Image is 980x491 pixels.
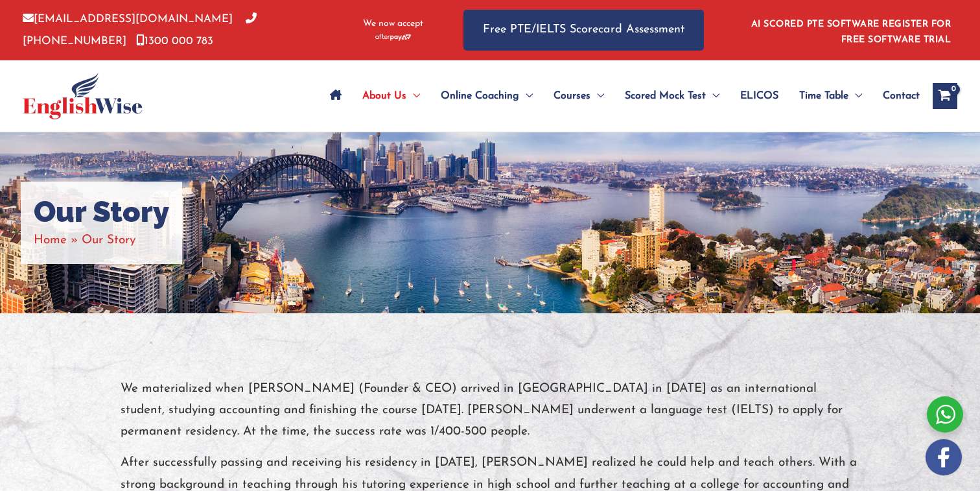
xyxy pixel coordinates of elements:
span: Menu Toggle [519,73,533,119]
a: 1300 000 783 [136,36,213,47]
a: Contact [872,73,920,119]
img: white-facebook.png [926,439,962,475]
a: Scored Mock TestMenu Toggle [614,73,730,119]
span: Online Coaching [441,73,519,119]
a: AI SCORED PTE SOFTWARE REGISTER FOR FREE SOFTWARE TRIAL [751,19,951,45]
a: Home [34,234,67,246]
span: We now accept [363,18,423,30]
nav: Breadcrumbs [34,230,169,251]
h1: Our Story [34,195,169,230]
span: Our Story [82,234,135,246]
span: Courses [554,73,590,119]
a: Time TableMenu Toggle [789,73,872,119]
a: ELICOS [730,73,789,119]
a: [PHONE_NUMBER] [23,14,257,46]
aside: Header Widget 1 [743,9,957,51]
a: Free PTE/IELTS Scorecard Assessment [463,10,704,51]
span: Scored Mock Test [625,73,706,119]
img: cropped-ew-logo [23,73,143,119]
span: Menu Toggle [406,73,420,119]
a: [EMAIL_ADDRESS][DOMAIN_NAME] [23,14,233,25]
span: Contact [883,73,920,119]
span: Menu Toggle [848,73,862,119]
span: ELICOS [740,73,778,119]
span: Menu Toggle [590,73,604,119]
a: Online CoachingMenu Toggle [430,73,543,119]
span: About Us [362,73,406,119]
a: About UsMenu Toggle [352,73,430,119]
span: Time Table [799,73,848,119]
img: Afterpay-Logo [375,34,411,41]
a: CoursesMenu Toggle [543,73,614,119]
span: Menu Toggle [706,73,719,119]
a: View Shopping Cart, empty [933,83,957,109]
p: We materialized when [PERSON_NAME] (Founder & CEO) arrived in [GEOGRAPHIC_DATA] in [DATE] as an i... [121,378,859,443]
nav: Site Navigation: Main Menu [320,73,920,119]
